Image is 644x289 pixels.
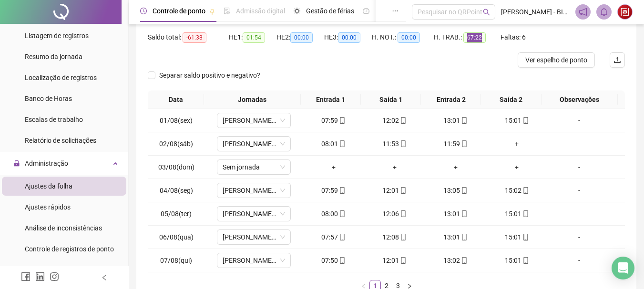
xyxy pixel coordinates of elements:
[429,115,482,126] div: 13:01
[280,234,286,240] span: down
[307,162,360,172] div: +
[223,230,285,244] span: ROSILENE BELCHOR
[25,203,71,211] span: Ajustes rápidos
[618,5,632,19] img: 24469
[368,185,421,196] div: 12:01
[243,32,265,43] span: 01:54
[158,163,194,171] span: 03/08(dom)
[375,7,412,15] span: Painel do DP
[148,32,229,43] div: Saldo total:
[160,187,193,194] span: 04/08(seg)
[25,95,72,102] span: Banco de Horas
[183,32,206,43] span: -61:38
[161,210,192,218] span: 05/08(ter)
[338,140,346,147] span: mobile
[429,209,482,219] div: 13:01
[392,8,399,14] span: ellipsis
[290,32,313,43] span: 00:00
[338,117,346,124] span: mobile
[434,32,501,43] div: H. TRAB.:
[551,185,607,196] div: -
[399,234,407,240] span: mobile
[460,210,468,217] span: mobile
[368,209,421,219] div: 12:06
[490,162,543,172] div: +
[551,255,607,266] div: -
[307,185,360,196] div: 07:59
[101,274,108,281] span: left
[338,257,346,264] span: mobile
[324,32,372,43] div: HE 3:
[25,116,83,123] span: Escalas de trabalho
[368,115,421,126] div: 12:02
[223,137,285,151] span: ROSILENE BELCHOR SÁBADOS
[25,74,97,81] span: Localização de registros
[276,32,324,43] div: HE 2:
[460,140,468,147] span: mobile
[542,90,618,109] th: Observações
[155,70,264,80] span: Separar saldo positivo e negativo?
[399,140,407,147] span: mobile
[372,32,434,43] div: H. NOT.:
[25,159,68,167] span: Administração
[501,33,526,41] span: Faltas: 6
[600,8,608,16] span: bell
[551,162,607,172] div: -
[490,255,543,266] div: 15:01
[223,253,285,268] span: ROSILENE BELCHOR
[224,8,230,14] span: file-done
[521,257,529,264] span: mobile
[338,210,346,217] span: mobile
[25,245,114,253] span: Controle de registros de ponto
[490,115,543,126] div: 15:01
[13,160,20,167] span: lock
[338,234,346,240] span: mobile
[223,183,285,198] span: ROSILENE BELCHOR
[521,117,529,124] span: mobile
[21,272,31,281] span: facebook
[368,162,421,172] div: +
[280,164,286,170] span: down
[551,115,607,126] div: -
[140,8,147,14] span: clock-circle
[160,117,193,124] span: 01/08(sex)
[521,234,529,240] span: mobile
[35,272,45,281] span: linkedin
[490,139,543,149] div: +
[501,7,570,17] span: [PERSON_NAME] - BIO HEALTH ACADEMIA
[521,187,529,194] span: mobile
[483,9,490,16] span: search
[612,257,634,279] div: Open Intercom Messenger
[399,257,407,264] span: mobile
[460,234,468,240] span: mobile
[153,7,205,15] span: Controle de ponto
[280,118,286,123] span: down
[307,255,360,266] div: 07:50
[490,209,543,219] div: 15:01
[579,8,587,16] span: notification
[421,90,481,109] th: Entrada 2
[223,113,285,128] span: ROSILENE BELCHOR
[223,160,285,174] span: Sem jornada
[280,141,286,147] span: down
[338,187,346,194] span: mobile
[306,7,354,15] span: Gestão de férias
[460,257,468,264] span: mobile
[148,90,204,109] th: Data
[460,187,468,194] span: mobile
[368,139,421,149] div: 11:53
[518,52,595,68] button: Ver espelho de ponto
[545,94,614,105] span: Observações
[229,32,276,43] div: HE 1:
[368,232,421,242] div: 12:08
[361,283,367,289] span: left
[159,140,193,148] span: 02/08(sáb)
[429,185,482,196] div: 13:05
[463,32,486,43] span: 67:22
[160,257,192,264] span: 07/08(qui)
[490,185,543,196] div: 15:02
[363,8,369,14] span: dashboard
[490,232,543,242] div: 15:01
[294,8,300,14] span: sun
[399,210,407,217] span: mobile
